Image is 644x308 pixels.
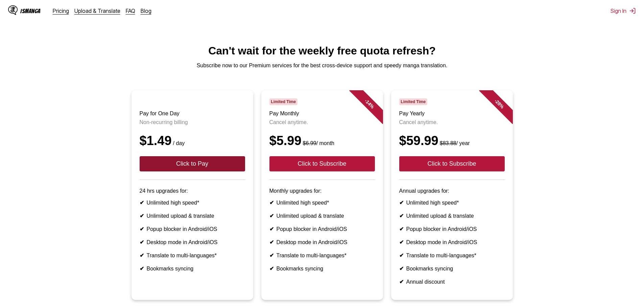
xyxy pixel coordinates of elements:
p: Annual upgrades for: [399,188,505,194]
span: Limited Time [269,98,297,105]
li: Annual discount [399,279,505,285]
button: Sign In [611,7,636,14]
b: ✔ [399,239,404,245]
b: ✔ [140,253,144,258]
h1: Can't wait for the weekly free quota refresh? [5,45,639,57]
li: Translate to multi-languages* [269,252,375,259]
div: $5.99 [269,134,375,148]
div: - 14 % [349,84,389,124]
s: $83.88 [440,140,456,146]
b: ✔ [399,266,404,271]
a: Upload & Translate [74,7,120,14]
small: / month [302,140,334,146]
p: Non-recurring billing [140,119,245,125]
div: $59.99 [399,134,505,148]
b: ✔ [269,239,274,245]
button: Click to Subscribe [269,156,375,171]
p: Subscribe now to our Premium services for the best cross-device support and speedy manga translat... [5,63,639,69]
li: Popup blocker in Android/iOS [269,226,375,232]
b: ✔ [269,200,274,206]
p: Cancel anytime. [269,119,375,125]
b: ✔ [140,266,144,271]
b: ✔ [399,200,404,206]
li: Unlimited high speed* [140,199,245,206]
li: Desktop mode in Android/iOS [399,239,505,245]
p: Monthly upgrades for: [269,188,375,194]
img: IsManga Logo [8,5,18,15]
li: Popup blocker in Android/iOS [399,226,505,232]
li: Desktop mode in Android/iOS [269,239,375,245]
h3: Pay Monthly [269,111,375,117]
img: Sign out [629,7,636,14]
li: Bookmarks syncing [399,265,505,272]
li: Unlimited upload & translate [269,213,375,219]
li: Popup blocker in Android/iOS [140,226,245,232]
b: ✔ [399,226,404,232]
div: $1.49 [140,134,245,148]
b: ✔ [269,253,274,258]
li: Bookmarks syncing [269,265,375,272]
a: Blog [141,7,151,14]
h3: Pay for One Day [140,111,245,117]
li: Unlimited upload & translate [140,213,245,219]
li: Unlimited high speed* [399,199,505,206]
a: Pricing [53,7,69,14]
b: ✔ [269,226,274,232]
b: ✔ [140,213,144,219]
s: $6.99 [303,140,316,146]
b: ✔ [399,213,404,219]
h3: Pay Yearly [399,111,505,117]
a: IsManga LogoIsManga [8,5,53,16]
b: ✔ [140,226,144,232]
p: Cancel anytime. [399,119,505,125]
p: 24 hrs upgrades for: [140,188,245,194]
button: Click to Pay [140,156,245,171]
small: / day [172,140,185,146]
li: Translate to multi-languages* [140,252,245,259]
b: ✔ [269,266,274,271]
b: ✔ [269,213,274,219]
b: ✔ [140,239,144,245]
li: Unlimited upload & translate [399,213,505,219]
span: Limited Time [399,98,427,105]
b: ✔ [140,200,144,206]
a: FAQ [126,7,135,14]
b: ✔ [399,279,404,285]
li: Desktop mode in Android/iOS [140,239,245,245]
div: - 28 % [479,84,519,124]
li: Unlimited high speed* [269,199,375,206]
li: Translate to multi-languages* [399,252,505,259]
b: ✔ [399,253,404,258]
div: IsManga [20,8,41,14]
li: Bookmarks syncing [140,265,245,272]
button: Click to Subscribe [399,156,505,171]
small: / year [438,140,470,146]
